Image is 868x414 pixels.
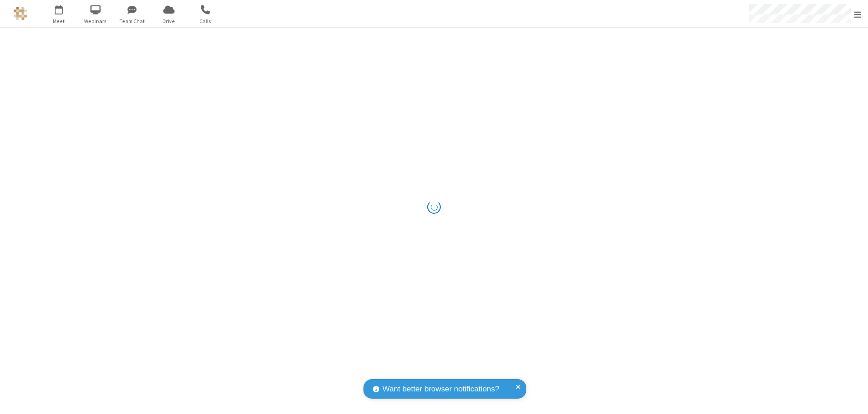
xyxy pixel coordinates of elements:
[189,17,222,25] span: Calls
[14,7,27,20] img: QA Selenium DO NOT DELETE OR CHANGE
[115,17,149,25] span: Team Chat
[382,383,499,395] span: Want better browser notifications?
[79,17,113,25] span: Webinars
[152,17,186,25] span: Drive
[42,17,76,25] span: Meet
